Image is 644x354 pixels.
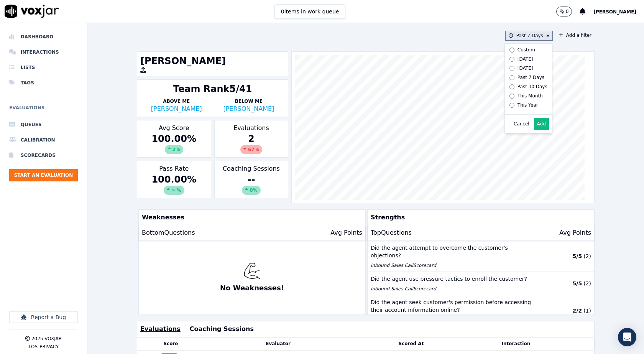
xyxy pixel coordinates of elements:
[593,9,636,15] span: [PERSON_NAME]
[517,65,533,71] div: [DATE]
[137,120,211,158] div: Avg Score
[142,228,195,237] p: Bottom Questions
[164,186,184,195] div: ∞ %
[509,66,514,71] input: [DATE]
[223,105,274,112] a: [PERSON_NAME]
[517,56,533,62] div: [DATE]
[214,161,289,198] div: Coaching Sessions
[5,5,59,18] img: voxjar logo
[39,344,59,350] button: Privacy
[583,252,591,260] p: ( 2 )
[140,55,285,67] h1: [PERSON_NAME]
[514,121,529,127] button: Cancel
[218,173,285,195] div: --
[368,241,594,272] button: Did the agent attempt to overcome the customer's objections? Inbound Sales CallScorecard 5/5 (2)
[266,341,291,347] button: Evaluator
[566,8,569,15] p: 0
[242,186,260,195] div: 0%
[137,161,211,198] div: Pass Rate
[517,93,543,99] div: This Month
[509,103,514,108] input: This Year
[505,31,553,41] button: Past 7 Days Custom [DATE] [DATE] Past 7 Days Past 30 Days This Month This Year Cancel Add
[371,262,536,268] p: Inbound Sales Call Scorecard
[9,311,78,323] button: Report a Bug
[509,48,514,53] input: Custom
[240,145,262,154] div: 67 %
[9,103,78,117] h6: Evaluations
[583,280,591,287] p: ( 2 )
[573,252,582,260] p: 5 / 5
[371,286,536,292] p: Inbound Sales Call Scorecard
[517,47,535,53] div: Custom
[559,228,591,237] p: Avg Points
[593,7,644,16] button: [PERSON_NAME]
[140,133,208,154] div: 100.00 %
[556,7,572,16] button: 0
[368,210,591,225] p: Strengths
[368,295,594,326] button: Did the agent seek customer's permission before accessing their account information online? Inbou...
[213,98,285,104] p: Below Me
[573,307,582,314] p: 2 / 2
[509,57,514,62] input: [DATE]
[140,173,208,195] div: 100.00 %
[9,29,78,44] a: Dashboard
[28,344,38,350] button: TOS
[502,341,531,347] button: Interaction
[573,280,582,287] p: 5 / 5
[399,341,424,347] button: Scored At
[218,133,285,154] div: 2
[9,169,78,181] button: Start an Evaluation
[140,98,213,104] p: Above Me
[31,336,62,342] p: 2025 Voxjar
[368,272,594,295] button: Did the agent use pressure tactics to enroll the customer? Inbound Sales CallScorecard 5/5 (2)
[583,307,591,314] p: ( 1 )
[556,7,580,16] button: 0
[330,228,362,237] p: Avg Points
[214,120,289,158] div: Evaluations
[139,210,362,225] p: Weaknesses
[509,84,514,89] input: Past 30 Days
[517,102,538,108] div: This Year
[556,31,595,40] button: Add a filter
[190,324,254,334] button: Coaching Sessions
[618,328,636,346] div: Open Intercom Messenger
[509,94,514,99] input: This Month
[371,275,536,283] p: Did the agent use pressure tactics to enroll the customer?
[140,324,181,334] button: Evaluations
[9,75,78,91] a: Tags
[9,117,78,132] a: Queues
[9,60,78,75] a: Lists
[173,83,252,95] div: Team Rank 5/41
[165,145,183,154] div: 2 %
[9,132,78,148] a: Calibration
[9,148,78,163] a: Scorecards
[371,298,536,314] p: Did the agent seek customer's permission before accessing their account information online?
[371,244,536,259] p: Did the agent attempt to overcome the customer's objections?
[517,74,544,81] div: Past 7 Days
[274,4,346,19] button: 0items in work queue
[534,118,549,130] button: Add
[163,341,178,347] button: Score
[371,228,412,237] p: Top Questions
[517,84,547,90] div: Past 30 Days
[220,283,284,293] p: No Weaknesses!
[151,105,202,112] a: [PERSON_NAME]
[243,262,261,280] img: muscle
[509,75,514,80] input: Past 7 Days
[9,44,78,60] a: Interactions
